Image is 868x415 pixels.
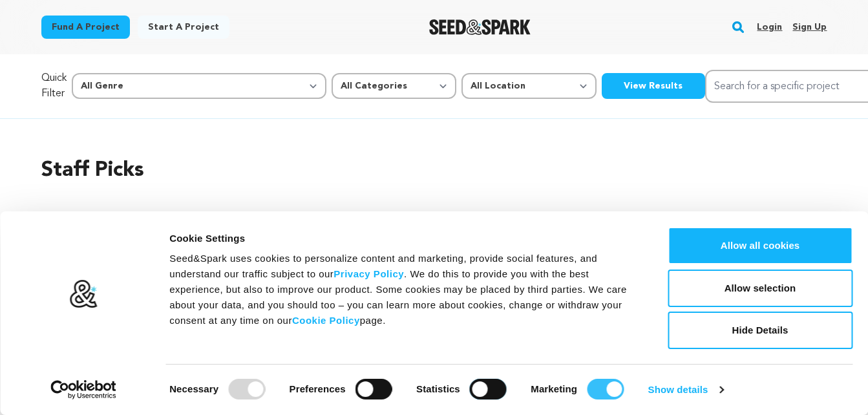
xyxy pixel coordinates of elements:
strong: Marketing [531,383,577,394]
a: Seed&Spark Homepage [429,19,531,35]
a: Fund a project [41,16,130,39]
button: Hide Details [668,312,852,349]
h2: Staff Picks [41,155,827,186]
legend: Consent Selection [169,374,169,374]
strong: Necessary [169,383,218,394]
a: Privacy Policy [333,268,404,279]
button: Allow all cookies [668,227,852,264]
a: Start a project [138,16,229,39]
img: Seed&Spark Logo Dark Mode [429,19,531,35]
button: Allow selection [668,270,852,307]
a: Usercentrics Cookiebot - opens in a new window [27,380,140,399]
a: Sign up [792,17,827,37]
strong: Preferences [290,383,346,394]
img: logo [69,279,98,309]
button: View Results [602,73,705,99]
div: Cookie Settings [169,231,639,246]
a: Login [757,17,782,37]
strong: Statistics [416,383,460,394]
a: Cookie Policy [292,315,360,326]
p: Quick Filter [41,70,67,101]
a: Show details [648,380,723,399]
div: Seed&Spark uses cookies to personalize content and marketing, provide social features, and unders... [169,251,639,328]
